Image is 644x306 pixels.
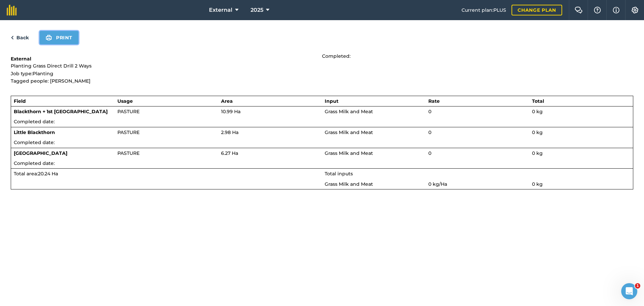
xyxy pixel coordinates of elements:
a: Change plan [512,5,562,15]
td: 2.98 Ha [218,127,322,137]
td: 0 [426,106,529,117]
td: Completed date: [11,158,633,169]
td: 6.27 Ha [218,148,322,158]
span: 2025 [251,6,263,14]
img: svg+xml;base64,PHN2ZyB4bWxucz0iaHR0cDovL3d3dy53My5vcmcvMjAwMC9zdmciIHdpZHRoPSI5IiBoZWlnaHQ9IjI0Ii... [11,34,14,42]
img: A question mark icon [593,7,601,13]
p: Tagged people: [PERSON_NAME] [11,77,322,85]
th: Usage [115,96,218,106]
th: Field [11,96,115,106]
td: 0 kg [529,179,633,189]
td: Total area : 20.24 Ha [11,169,322,179]
td: 10.99 Ha [218,106,322,117]
td: 0 kg [529,148,633,158]
img: A cog icon [631,7,639,13]
img: Two speech bubbles overlapping with the left bubble in the forefront [575,7,583,13]
th: Area [218,96,322,106]
span: External [209,6,232,14]
h1: External [11,55,322,62]
strong: Blackthorn + 1st [GEOGRAPHIC_DATA] [14,108,108,115]
td: PASTURE [115,106,218,117]
td: Grass Milk and Meat [322,106,426,117]
th: Input [322,96,426,106]
span: Current plan : PLUS [462,6,506,14]
td: 0 kg [529,127,633,137]
img: svg+xml;base64,PHN2ZyB4bWxucz0iaHR0cDovL3d3dy53My5vcmcvMjAwMC9zdmciIHdpZHRoPSIxNyIgaGVpZ2h0PSIxNy... [613,6,620,14]
td: PASTURE [115,127,218,137]
td: 0 kg / Ha [426,179,529,189]
th: Total [529,96,633,106]
p: Planting Grass Direct Drill 2 Ways [11,62,322,70]
td: 0 [426,148,529,158]
th: Rate [426,96,529,106]
td: Completed date: [11,117,633,127]
td: 0 [426,127,529,137]
img: fieldmargin Logo [7,5,17,15]
td: 0 kg [529,106,633,117]
a: Back [11,34,29,42]
span: 1 [635,283,640,289]
img: svg+xml;base64,PHN2ZyB4bWxucz0iaHR0cDovL3d3dy53My5vcmcvMjAwMC9zdmciIHdpZHRoPSIxOSIgaGVpZ2h0PSIyNC... [46,34,52,42]
iframe: Intercom live chat [621,283,637,299]
button: Print [40,31,78,44]
strong: Little Blackthorn [14,129,55,135]
td: PASTURE [115,148,218,158]
p: Completed: [322,52,633,60]
strong: [GEOGRAPHIC_DATA] [14,150,67,156]
p: Job type: Planting [11,70,322,77]
td: Grass Milk and Meat [322,179,426,189]
td: Grass Milk and Meat [322,148,426,158]
td: Total inputs [322,169,633,179]
td: Completed date: [11,137,633,148]
td: Grass Milk and Meat [322,127,426,137]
